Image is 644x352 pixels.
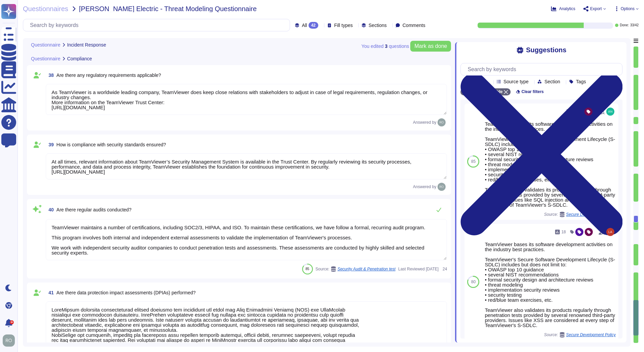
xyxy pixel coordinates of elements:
[57,142,166,147] span: How is compliance with security standards ensured?
[31,56,60,61] span: Questionnaire
[410,41,451,52] button: Mark as done
[413,185,436,189] span: Answered by
[559,7,575,11] span: Analytics
[471,159,476,164] span: 85
[485,242,616,328] div: TeamViewer bases its software development activities on the industry best practices. TeamViewer's...
[361,44,409,49] span: You edited question s
[621,7,635,11] span: Options
[309,22,318,29] div: 42
[620,24,629,27] span: Done:
[23,5,68,12] span: Questionnaires
[471,280,476,284] span: 80
[46,219,447,260] textarea: TeamViewer maintains a number of certifications, including SOC2/3, HIPAA, and ISO. To maintain th...
[606,228,614,236] img: user
[46,73,54,78] span: 38
[46,153,447,179] textarea: At all times, relevant information about TeamViewer’s Security Management System is available in ...
[1,333,20,348] button: user
[334,23,353,28] span: Fill types
[337,267,395,271] span: Security Audit & Penetration test
[31,42,60,47] span: Questionnaire
[57,290,196,295] span: Are there data protection impact assessments (DPIAs) performed?
[368,23,387,28] span: Sections
[302,23,307,28] span: All
[551,6,575,11] button: Analytics
[46,142,54,147] span: 39
[606,108,614,116] img: user
[10,320,14,324] div: 9+
[67,56,92,61] span: Compliance
[413,120,436,124] span: Answered by
[398,267,439,271] span: Last Reviewed [DATE]
[67,42,106,47] span: Incident Response
[46,207,54,212] span: 40
[438,183,446,191] img: user
[57,72,161,78] span: Are there any regulatory requirements applicable?
[46,290,54,295] span: 41
[57,207,132,212] span: Are there regular audits conducted?
[630,24,639,27] span: 33 / 42
[590,7,602,11] span: Export
[544,332,616,338] span: Source:
[464,63,622,75] input: Search by keywords
[46,84,447,115] textarea: As TeamViewer is a worldwide leading company, TeamViewer does keep close relations with stakehold...
[566,333,616,337] span: Secure Development Policy
[316,266,396,272] span: Source:
[3,334,15,347] img: user
[385,44,388,49] b: 3
[438,118,446,126] img: user
[402,23,425,28] span: Comments
[79,5,257,12] span: [PERSON_NAME] Electric - Threat Modeling Questionnaire
[441,267,447,271] span: 24
[27,19,290,31] input: Search by keywords
[305,267,309,271] span: 85
[414,43,447,49] span: Mark as done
